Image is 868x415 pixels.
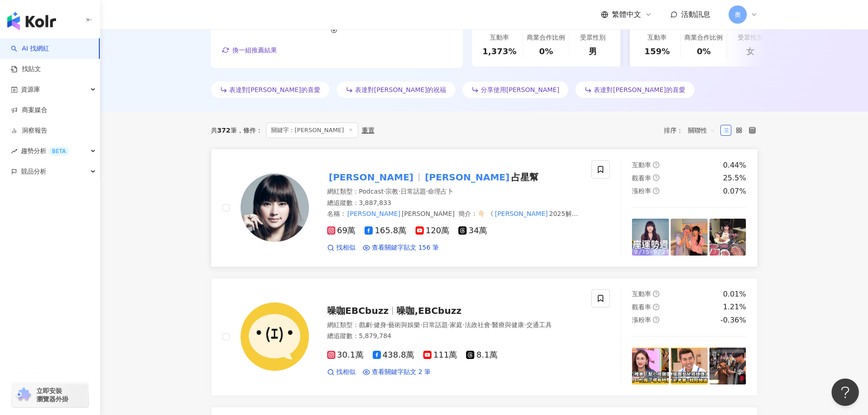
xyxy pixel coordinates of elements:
img: KOL Avatar [241,302,309,371]
span: 👇🏻 《 [478,210,493,217]
div: 互動率 [490,33,509,42]
div: 0.01% [723,289,746,299]
span: 互動率 [632,290,651,297]
span: · [426,188,428,195]
span: 關鍵字：[PERSON_NAME] [266,123,358,138]
div: 0% [697,46,711,57]
span: question-circle [653,174,659,181]
div: BETA [48,147,69,156]
a: 找貼文 [11,65,41,74]
div: 159% [644,46,670,57]
span: 漲粉率 [632,187,651,195]
a: searchAI 找網紅 [11,44,49,53]
span: · [448,321,450,328]
button: 換一組推薦結果 [222,43,277,57]
img: post-image [709,348,746,384]
span: 活動訊息 [681,10,710,19]
span: 藝術與娛樂 [388,321,420,328]
div: 商業合作比例 [684,33,723,42]
div: 總追蹤數 ： 3,887,833 [327,199,581,208]
span: 日常話題 [401,188,426,195]
span: 查看關鍵字貼文 156 筆 [372,243,439,252]
span: · [398,188,400,195]
div: 網紅類型 ： [327,321,581,330]
img: chrome extension [15,388,32,402]
div: 女 [746,46,755,57]
div: 25.5% [723,173,746,183]
mark: [PERSON_NAME] [493,209,549,219]
span: [PERSON_NAME] [401,210,454,217]
span: Podcast [359,188,384,195]
span: 分享使用[PERSON_NAME] [481,86,559,93]
span: · [462,321,464,328]
span: 法政社會 [465,321,490,328]
div: 0% [539,46,553,57]
span: question-circle [653,162,659,168]
mark: [PERSON_NAME] [423,170,511,184]
span: · [420,321,422,328]
span: 找相似 [336,243,355,252]
span: 69萬 [327,226,356,236]
div: 受眾性別 [580,33,606,42]
span: rise [11,148,17,154]
div: 1.21% [723,302,746,312]
a: KOL Avatar噪咖EBCbuzz噪咖,EBCbuzz網紅類型：戲劇·健身·藝術與娛樂·日常話題·家庭·法政社會·醫療與健康·交通工具總追蹤數：5,879,78430.1萬438.8萬111... [211,278,758,396]
span: 競品分析 [21,161,46,182]
a: 查看關鍵字貼文 2 筆 [363,368,431,377]
span: · [386,321,388,328]
span: 占星幫 [511,172,539,183]
a: 洞察報告 [11,126,47,135]
span: · [490,321,492,328]
span: 交通工具 [526,321,552,328]
div: 商業合作比例 [527,33,565,42]
div: 排序： [664,123,720,138]
span: 表達對[PERSON_NAME]的喜愛 [594,86,685,93]
span: 戲劇 [359,321,372,328]
span: 互動率 [632,161,651,169]
span: 關聯性 [688,123,715,138]
div: 受眾性別 [738,33,763,42]
span: 噪咖EBCbuzz [327,305,389,316]
span: 命理占卜 [428,188,453,195]
a: 找相似 [327,243,355,252]
span: 120萬 [416,226,449,236]
span: 趨勢分析 [21,141,69,161]
span: 日常話題 [422,321,448,328]
span: 宗教 [385,188,398,195]
img: logo [7,12,56,30]
span: 醫療與健康 [492,321,524,328]
span: question-circle [653,304,659,310]
span: 條件 ： [237,127,262,134]
span: question-circle [653,188,659,194]
div: 網紅類型 ： [327,187,581,196]
div: 1,373% [483,46,517,57]
div: -0.36% [720,315,746,325]
img: post-image [632,219,669,256]
span: 名稱 ： [327,210,455,217]
img: post-image [671,219,708,256]
span: 資源庫 [21,79,40,100]
div: 總追蹤數 ： 5,879,784 [327,332,581,341]
div: 0.07% [723,186,746,196]
span: 30.1萬 [327,350,364,360]
img: post-image [709,219,746,256]
span: 372 [217,127,231,134]
span: 找相似 [336,368,355,377]
div: 互動率 [647,33,667,42]
mark: [PERSON_NAME] [346,209,402,219]
span: · [372,321,374,328]
span: 34萬 [458,226,487,236]
a: 商案媒合 [11,106,47,115]
span: question-circle [653,317,659,323]
a: 查看關鍵字貼文 156 筆 [363,243,439,252]
span: question-circle [653,291,659,297]
div: 男 [589,46,597,57]
span: 438.8萬 [373,350,415,360]
span: 查看關鍵字貼文 2 筆 [372,368,431,377]
div: 共 筆 [211,127,237,134]
span: 8.1萬 [466,350,498,360]
span: 立即安裝 瀏覽器外掛 [36,387,68,403]
img: KOL Avatar [241,174,309,242]
div: 0.44% [723,160,746,170]
span: · [524,321,526,328]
